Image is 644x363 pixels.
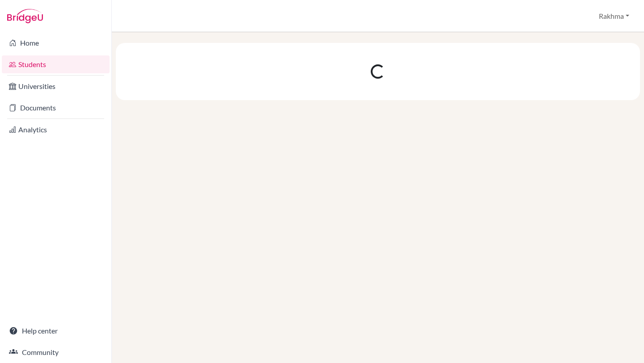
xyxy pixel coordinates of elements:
a: Documents [2,99,110,117]
a: Community [2,343,110,361]
img: Bridge-U [7,9,43,23]
a: Students [2,55,110,73]
button: Rakhma [595,8,633,25]
a: Universities [2,77,110,95]
a: Analytics [2,121,110,139]
a: Help center [2,322,110,340]
a: Home [2,34,110,52]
